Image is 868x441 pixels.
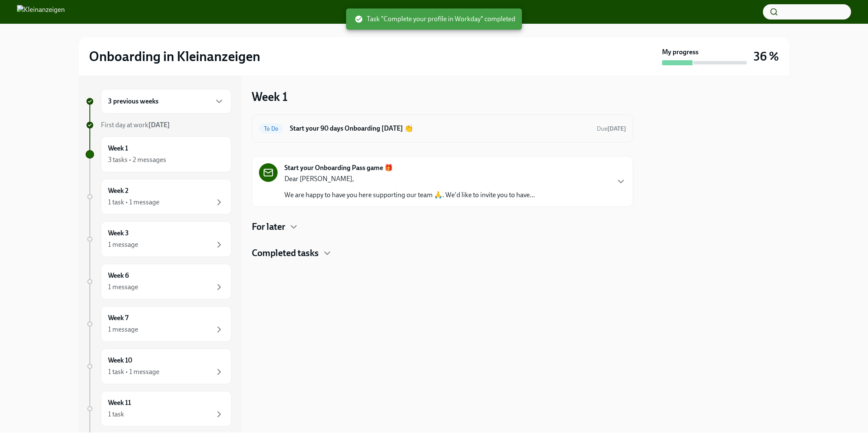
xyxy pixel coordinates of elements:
[259,126,283,132] span: To Do
[108,313,128,323] h6: Week 7
[259,122,626,135] a: To DoStart your 90 days Onboarding [DATE] 👏Due[DATE]
[86,137,231,172] a: Week 13 tasks • 2 messages
[108,282,138,292] div: 1 message
[108,198,159,207] div: 1 task • 1 message
[108,410,124,419] div: 1 task
[17,5,65,19] img: Kleinanzeigen
[86,391,231,427] a: Week 111 task
[597,125,626,132] span: Due
[108,325,138,334] div: 1 message
[108,240,138,249] div: 1 message
[355,14,515,24] span: Task "Complete your profile in Workday" completed
[108,144,128,153] h6: Week 1
[252,89,288,104] h3: Week 1
[108,155,166,165] div: 3 tasks • 2 messages
[86,221,231,257] a: Week 31 message
[101,89,231,114] div: 3 previous weeks
[754,49,779,64] h3: 36 %
[108,367,159,377] div: 1 task • 1 message
[89,48,260,65] h2: Onboarding in Kleinanzeigen
[108,97,159,106] h6: 3 previous weeks
[290,124,590,133] h6: Start your 90 days Onboarding [DATE] 👏
[284,190,535,200] p: We are happy to have you here supporting our team 🙏. We'd like to invite you to have...
[252,220,285,233] h4: For later
[284,174,535,184] p: Dear [PERSON_NAME],
[108,356,132,365] h6: Week 10
[108,271,129,280] h6: Week 6
[108,229,129,238] h6: Week 3
[86,120,231,130] a: First day at work[DATE]
[86,349,231,384] a: Week 101 task • 1 message
[597,125,626,133] span: October 4th, 2025 16:00
[252,247,633,260] div: Completed tasks
[86,179,231,215] a: Week 21 task • 1 message
[101,121,170,129] span: First day at work
[108,186,128,195] h6: Week 2
[86,264,231,299] a: Week 61 message
[86,306,231,342] a: Week 71 message
[252,220,633,233] div: For later
[252,247,319,260] h4: Completed tasks
[607,125,626,132] strong: [DATE]
[284,163,393,173] strong: Start your Onboarding Pass game 🎁
[108,398,131,408] h6: Week 11
[148,121,170,129] strong: [DATE]
[662,47,698,57] strong: My progress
